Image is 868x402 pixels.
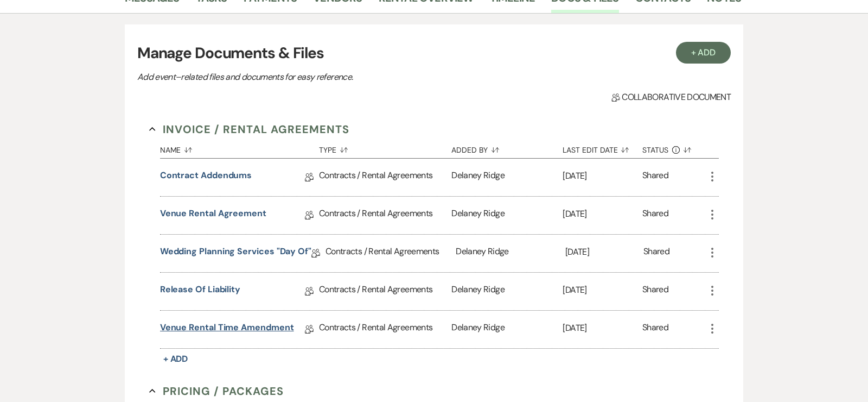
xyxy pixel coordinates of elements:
a: Venue Rental Agreement [160,207,266,224]
div: Delaney Ridge [451,197,563,234]
a: Venue Rental Time Amendment [160,321,294,338]
button: Invoice / Rental Agreements [149,121,349,137]
div: Shared [643,245,669,262]
div: Delaney Ridge [451,273,563,310]
button: Last Edit Date [563,137,642,158]
div: Shared [642,321,668,338]
div: Contracts / Rental Agreements [319,273,451,310]
span: + Add [163,353,188,365]
a: Release Of Liability [160,283,240,300]
p: [DATE] [563,169,642,183]
button: + Add [160,351,192,367]
div: Delaney Ridge [451,159,563,196]
span: Status [642,146,668,154]
div: Contracts / Rental Agreements [319,311,451,348]
button: + Add [676,42,731,64]
button: Pricing / Packages [149,383,284,399]
a: Contract Addendums [160,169,252,186]
div: Contracts / Rental Agreements [319,197,451,234]
div: Shared [642,283,668,300]
a: Wedding Planning Services "Day Of" [160,245,311,262]
p: [DATE] [563,321,642,335]
button: Status [642,137,706,158]
p: Add event–related files and documents for easy reference. [137,70,517,84]
h3: Manage Documents & Files [137,42,731,65]
p: [DATE] [563,283,642,297]
div: Delaney Ridge [456,235,565,272]
button: Type [319,137,451,158]
div: Shared [642,169,668,186]
button: Name [160,137,319,158]
div: Shared [642,207,668,224]
span: Collaborative document [611,91,731,104]
div: Contracts / Rental Agreements [325,235,456,272]
p: [DATE] [565,245,643,259]
p: [DATE] [563,207,642,221]
button: Added By [451,137,563,158]
div: Contracts / Rental Agreements [319,159,451,196]
div: Delaney Ridge [451,311,563,348]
